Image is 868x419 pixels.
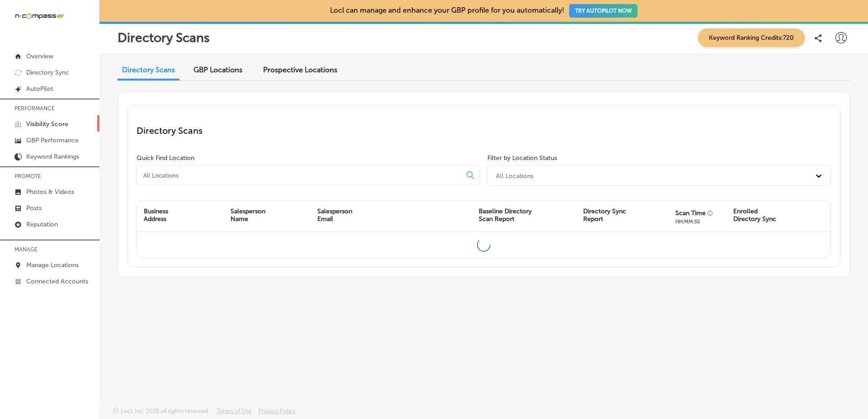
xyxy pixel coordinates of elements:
[675,209,706,217] div: Scan Time
[26,69,69,76] p: Directory Sync
[675,219,715,225] div: HH:MM:SS
[142,171,459,179] input: All Locations
[26,188,74,196] p: Photos & Videos
[26,153,79,160] p: Keyword Rankings
[26,137,79,144] p: GBP Performance
[231,207,265,223] div: Salesperson Name
[708,209,715,215] button: Displays the total time taken to generate this report.
[26,120,68,128] p: Visibility Score
[569,4,637,18] button: TRY AUTOPILOT NOW
[26,204,42,212] p: Posts
[583,207,626,223] div: Directory Sync Report
[263,66,337,74] span: Prospective Locations
[118,30,210,45] p: Directory Scans
[121,408,210,414] p: Locl, Inc. 2025 all rights reserved.
[733,207,776,223] div: Enrolled Directory Sync
[193,66,242,74] span: GBP Locations
[217,408,251,419] a: Terms of Use
[26,85,53,93] p: AutoPilot
[122,66,175,74] span: Directory Scans
[26,52,53,60] p: Overview
[26,278,88,285] p: Connected Accounts
[137,125,831,136] p: Directory Scans
[144,207,168,223] div: Business Address
[26,261,79,269] p: Manage Locations
[317,207,352,223] div: Salesperson Email
[496,172,533,179] div: All Locations
[258,408,296,419] a: Privacy Policy
[26,221,58,228] p: Reputation
[479,207,532,223] div: Baseline Directory Scan Report
[487,154,557,162] label: Filter by Location Status
[137,154,194,162] label: Quick Find Location
[698,28,805,47] span: Keyword Ranking Credits: 720
[14,12,64,20] img: 660ab0bf-5cc7-4cb8-ba1c-48b5ae0f18e60NCTV_CLogo_TV_Black_-500x88.png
